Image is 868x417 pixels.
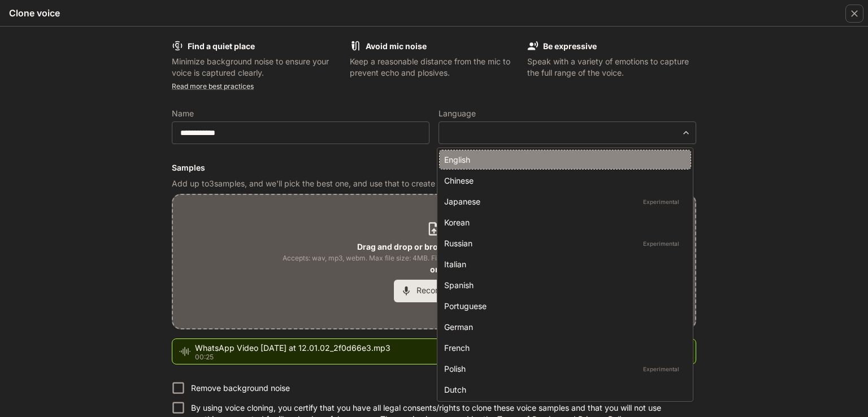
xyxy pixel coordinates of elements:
[444,237,682,249] div: Russian
[641,197,682,207] p: Experimental
[444,342,682,354] div: French
[444,321,682,333] div: German
[444,196,682,207] div: Japanese
[444,300,682,312] div: Portuguese
[444,154,682,166] div: English
[444,384,682,396] div: Dutch
[444,175,682,186] div: Chinese
[641,238,682,249] p: Experimental
[444,216,682,228] div: Korean
[444,363,682,375] div: Polish
[444,258,682,270] div: Italian
[641,364,682,374] p: Experimental
[444,279,682,291] div: Spanish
